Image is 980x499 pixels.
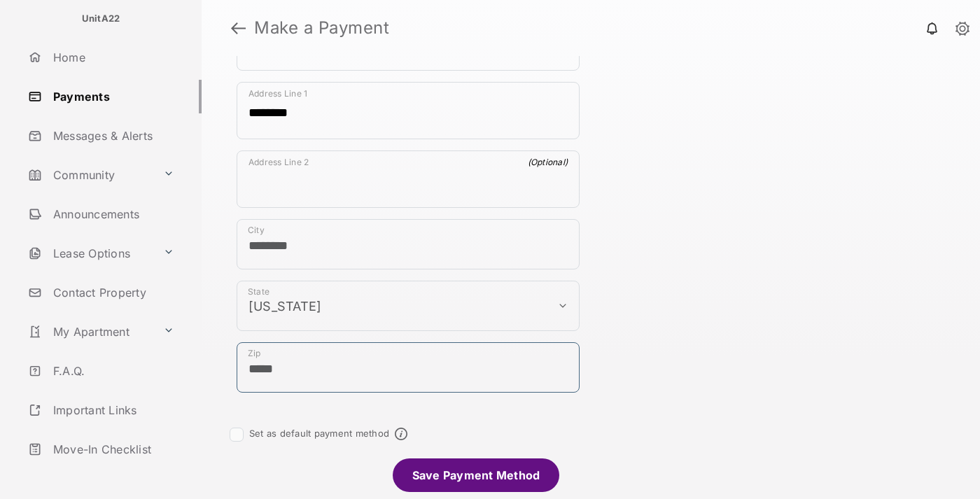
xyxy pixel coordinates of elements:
strong: Make a Payment [254,20,389,36]
a: Lease Options [22,237,157,270]
label: Set as default payment method [249,428,389,439]
span: Default payment method info [395,428,407,440]
a: Important Links [22,393,180,427]
div: payment_method_screening[postal_addresses][addressLine2] [237,150,580,208]
a: Contact Property [22,276,202,309]
a: My Apartment [22,315,157,349]
div: payment_method_screening[postal_addresses][administrativeArea] [237,281,580,331]
a: F.A.Q. [22,354,202,388]
div: payment_method_screening[postal_addresses][postalCode] [237,342,580,393]
a: Messages & Alerts [22,119,202,153]
a: Move-In Checklist [22,433,202,466]
a: Home [22,41,202,74]
div: payment_method_screening[postal_addresses][addressLine1] [237,82,580,139]
a: Announcements [22,197,202,231]
a: Community [22,158,157,192]
div: payment_method_screening[postal_addresses][locality] [237,219,580,269]
a: Payments [22,80,202,113]
p: UnitA22 [82,12,120,26]
li: Save Payment Method [393,458,560,492]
